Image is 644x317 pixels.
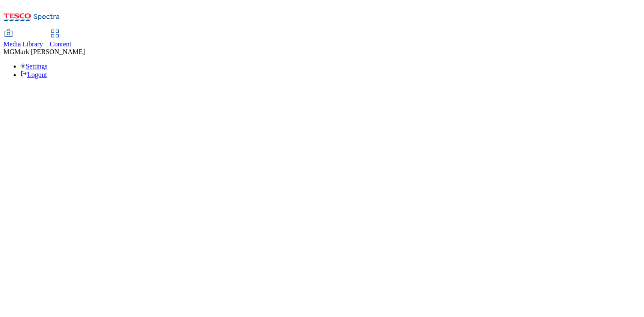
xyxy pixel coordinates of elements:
span: MG [3,48,14,55]
span: Content [50,40,72,48]
a: Logout [20,71,47,78]
span: Mark [PERSON_NAME] [14,48,85,55]
a: Settings [20,63,48,70]
span: Media Library [3,40,43,48]
a: Media Library [3,30,43,48]
a: Content [50,30,72,48]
